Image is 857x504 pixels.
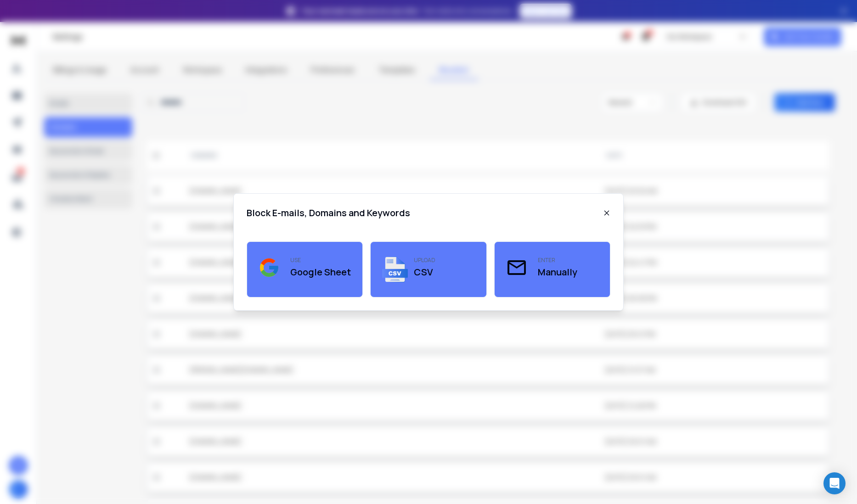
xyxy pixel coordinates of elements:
[823,472,846,494] div: Open Intercom Messenger
[538,257,577,264] p: enter
[247,207,410,219] h1: Block E-mails, Domains and Keywords
[290,257,351,264] p: use
[414,257,435,264] p: upload
[538,266,577,279] h3: Manually
[414,266,435,279] h3: CSV
[290,266,351,279] h3: Google Sheet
